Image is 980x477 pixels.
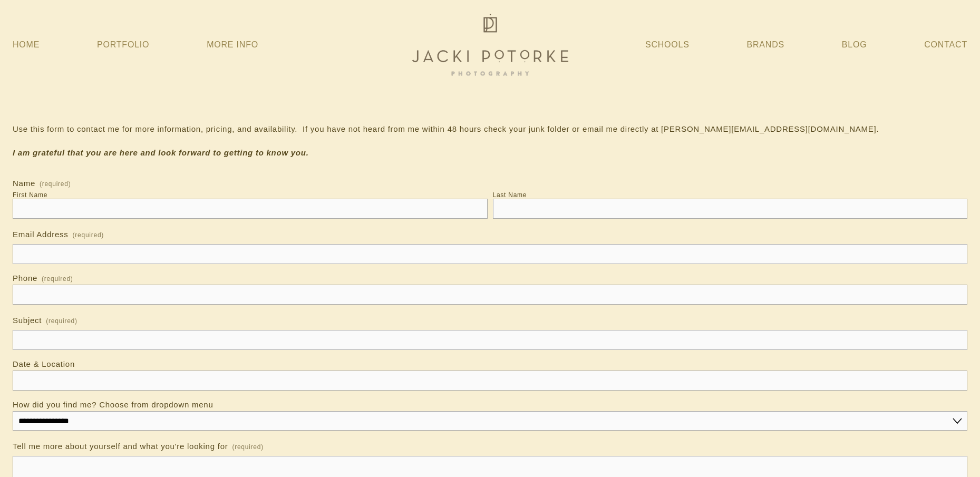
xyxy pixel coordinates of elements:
[13,191,47,199] div: First Name
[13,179,35,188] span: Name
[42,276,73,282] span: (required)
[842,35,867,54] a: Blog
[13,316,42,325] span: Subject
[645,35,690,54] a: Schools
[13,274,37,283] span: Phone
[13,400,214,409] span: How did you find me? Choose from dropdown menu
[406,11,575,79] img: Jacki Potorke Sacramento Family Photographer
[13,148,309,157] em: I am grateful that you are here and look forward to getting to know you.
[13,359,75,368] span: Date & Location
[207,35,258,54] a: More Info
[13,35,40,54] a: Home
[13,411,967,431] select: How did you find me? Choose from dropdown menu
[73,228,104,242] span: (required)
[97,40,149,49] a: Portfolio
[13,121,967,137] p: Use this form to contact me for more information, pricing, and availability. If you have not hear...
[924,35,967,54] a: Contact
[46,314,77,328] span: (required)
[493,191,527,199] div: Last Name
[40,181,71,187] span: (required)
[232,440,264,454] span: (required)
[13,442,228,451] span: Tell me more about yourself and what you're looking for
[13,230,69,239] span: Email Address
[747,35,784,54] a: Brands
